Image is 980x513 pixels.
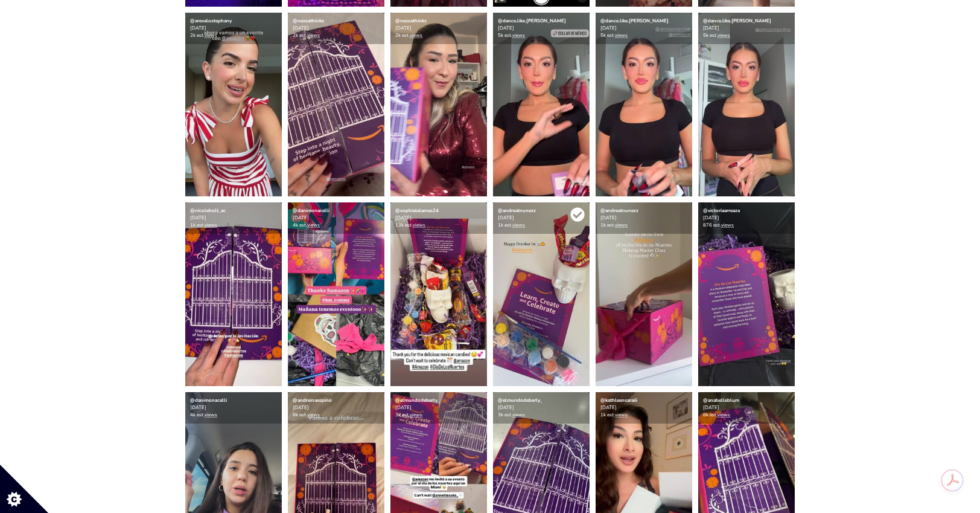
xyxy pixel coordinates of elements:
div: [DATE] 5k est. [698,13,795,44]
a: @dance.like.[PERSON_NAME] [498,18,566,24]
a: views [205,222,217,228]
a: views [717,32,730,39]
a: views [413,222,425,228]
a: views [512,411,525,418]
a: views [717,411,730,418]
div: [DATE] 3k est. [493,392,590,424]
a: views [721,222,734,228]
a: views [615,411,628,418]
div: [DATE] 5k est. [596,13,692,44]
a: @elmundodeberly_ [395,397,440,404]
a: views [205,32,217,39]
a: @andreatnunezz [498,207,536,214]
div: [DATE] 4k est. [185,392,282,424]
a: views [307,411,320,418]
div: [DATE] 8k est. [698,392,795,424]
a: views [615,222,628,228]
div: [DATE] 2k est. [390,13,487,44]
a: @andreatnunezz [600,207,638,214]
a: views [307,32,320,39]
div: [DATE] 876 est. [698,202,795,234]
a: @nessathinkz [395,18,427,24]
div: [DATE] 1k est. [185,202,282,234]
div: [DATE] 5k est. [493,13,590,44]
a: @sophiatalamas24 [395,207,439,214]
a: @dance.like.[PERSON_NAME] [703,18,771,24]
div: [DATE] 8k est. [288,392,384,424]
a: @victoriaarreaza [703,207,740,214]
a: views [307,222,320,228]
div: [DATE] 3k est. [390,392,487,424]
div: [DATE] 2k est. [185,13,282,44]
a: @nicoleholt_ac [190,207,226,214]
div: [DATE] 1k est. [493,202,590,234]
a: @elmundodeberly_ [498,397,542,404]
a: @arevalostephany [190,18,232,24]
div: [DATE] 1k est. [596,392,692,424]
a: @danimonacelli [190,397,227,404]
div: [DATE] 4k est. [288,202,384,234]
a: views [205,411,217,418]
a: @dance.like.[PERSON_NAME] [600,18,669,24]
div: [DATE] 13k est. [390,202,487,234]
a: views [512,222,525,228]
a: views [512,32,525,39]
a: @nessathinkz [293,18,324,24]
a: views [410,32,422,39]
a: @anabelleblum [703,397,739,404]
a: views [615,32,628,39]
div: [DATE] 2k est. [288,13,384,44]
a: @danimonacelli [293,207,329,214]
a: @andreinaespino [293,397,332,404]
a: views [410,411,422,418]
div: [DATE] 1k est. [596,202,692,234]
a: @kathleensaraiii [600,397,637,404]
